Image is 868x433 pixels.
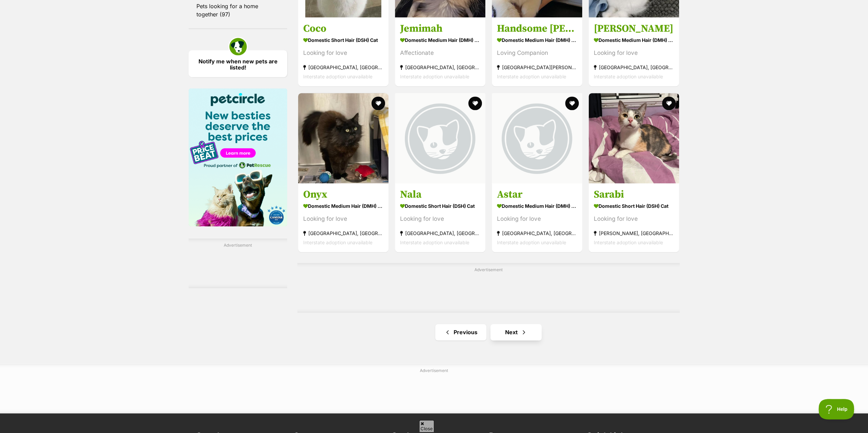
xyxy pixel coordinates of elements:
[303,239,372,245] span: Interstate adoption unavailable
[497,74,566,80] span: Interstate adoption unavailable
[400,49,480,58] div: Affectionate
[400,63,480,72] strong: [GEOGRAPHIC_DATA], [GEOGRAPHIC_DATA]
[400,35,480,45] strong: Domestic Medium Hair (DMH) Cat
[400,22,480,35] h3: Jemimah
[400,214,480,223] div: Looking for love
[400,229,480,238] strong: [GEOGRAPHIC_DATA], [GEOGRAPHIC_DATA]
[594,35,674,45] strong: Domestic Medium Hair (DMH) Cat
[303,22,383,35] h3: Coco
[497,35,577,45] strong: Domestic Medium Hair (DMH) Cat
[589,17,679,87] a: [PERSON_NAME] Domestic Medium Hair (DMH) Cat Looking for love [GEOGRAPHIC_DATA], [GEOGRAPHIC_DATA...
[303,214,383,223] div: Looking for love
[594,229,674,238] strong: [PERSON_NAME], [GEOGRAPHIC_DATA]
[589,183,679,252] a: Sarabi Domestic Short Hair (DSH) Cat Looking for love [PERSON_NAME], [GEOGRAPHIC_DATA] Interstate...
[400,188,480,201] h3: Nala
[303,229,383,238] strong: [GEOGRAPHIC_DATA], [GEOGRAPHIC_DATA]
[497,63,577,72] strong: [GEOGRAPHIC_DATA][PERSON_NAME], [GEOGRAPHIC_DATA]
[497,22,577,35] h3: Handsome [PERSON_NAME]
[189,238,287,288] div: Advertisement
[492,17,582,87] a: Handsome [PERSON_NAME] Domestic Medium Hair (DMH) Cat Loving Companion [GEOGRAPHIC_DATA][PERSON_N...
[565,96,579,110] button: favourite
[303,201,383,211] strong: Domestic Medium Hair (DMH) Cat
[400,239,469,245] span: Interstate adoption unavailable
[594,49,674,58] div: Looking for love
[298,17,388,87] a: Coco Domestic Short Hair (DSH) Cat Looking for love [GEOGRAPHIC_DATA], [GEOGRAPHIC_DATA] Intersta...
[303,63,383,72] strong: [GEOGRAPHIC_DATA], [GEOGRAPHIC_DATA]
[497,201,577,211] strong: Domestic Medium Hair (DMH) Cat
[594,63,674,72] strong: [GEOGRAPHIC_DATA], [GEOGRAPHIC_DATA]
[189,50,287,77] a: Notify me when new pets are listed!
[395,17,485,87] a: Jemimah Domestic Medium Hair (DMH) Cat Affectionate [GEOGRAPHIC_DATA], [GEOGRAPHIC_DATA] Intersta...
[189,88,287,226] img: Pet Circle promo banner
[819,399,854,419] iframe: Help Scout Beacon - Open
[594,201,674,211] strong: Domestic Short Hair (DSH) Cat
[497,214,577,223] div: Looking for love
[497,239,566,245] span: Interstate adoption unavailable
[594,22,674,35] h3: [PERSON_NAME]
[468,96,482,110] button: favourite
[297,324,680,340] nav: Pagination
[594,74,663,80] span: Interstate adoption unavailable
[419,420,434,432] span: Close
[589,93,679,183] img: Sarabi - Domestic Short Hair (DSH) Cat
[400,201,480,211] strong: Domestic Short Hair (DSH) Cat
[298,183,388,252] a: Onyx Domestic Medium Hair (DMH) Cat Looking for love [GEOGRAPHIC_DATA], [GEOGRAPHIC_DATA] Interst...
[435,324,486,340] a: Previous page
[497,188,577,201] h3: Astar
[400,74,469,80] span: Interstate adoption unavailable
[298,93,388,183] img: Onyx - Domestic Medium Hair (DMH) Cat
[492,183,582,252] a: Astar Domestic Medium Hair (DMH) Cat Looking for love [GEOGRAPHIC_DATA], [GEOGRAPHIC_DATA] Inters...
[303,35,383,45] strong: Domestic Short Hair (DSH) Cat
[303,188,383,201] h3: Onyx
[490,324,542,340] a: Next page
[497,49,577,58] div: Loving Companion
[594,214,674,223] div: Looking for love
[594,188,674,201] h3: Sarabi
[662,96,676,110] button: favourite
[303,49,383,58] div: Looking for love
[297,263,680,313] div: Advertisement
[395,183,485,252] a: Nala Domestic Short Hair (DSH) Cat Looking for love [GEOGRAPHIC_DATA], [GEOGRAPHIC_DATA] Intersta...
[371,96,385,110] button: favourite
[497,229,577,238] strong: [GEOGRAPHIC_DATA], [GEOGRAPHIC_DATA]
[594,239,663,245] span: Interstate adoption unavailable
[303,74,372,80] span: Interstate adoption unavailable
